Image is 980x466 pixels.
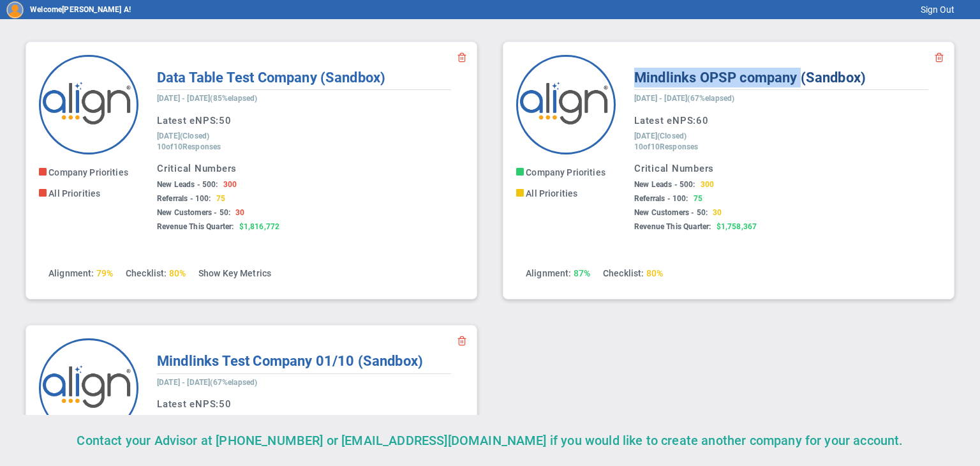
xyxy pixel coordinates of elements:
[705,94,734,103] span: elapsed)
[213,94,228,103] span: 85%
[574,268,590,278] span: 87%
[39,338,138,438] img: 33646.Company.photo
[634,115,696,126] span: Latest eNPS:
[166,142,173,151] span: of
[651,142,660,151] span: 10
[634,132,657,140] span: [DATE]
[213,378,228,387] span: 67%
[716,222,757,231] span: $1,758,367
[96,268,113,278] span: 79%
[6,1,24,19] img: 202891.Person.photo
[634,208,708,217] span: New Customers - 50:
[643,142,650,151] span: of
[182,378,185,387] span: -
[48,268,94,278] span: Alignment:
[48,167,128,177] span: Company Priorities
[694,194,702,203] span: 75
[228,94,257,103] span: elapsed)
[634,180,695,189] span: New Leads - 500:
[210,94,212,103] span: (
[659,94,662,103] span: -
[657,132,687,140] span: (Closed)
[690,94,705,103] span: 67%
[219,115,232,126] span: 50
[634,222,711,231] span: Revenue This Quarter:
[182,142,221,151] span: Responses
[646,268,663,278] span: 80%
[239,222,280,231] span: $1,816,772
[48,188,100,199] span: All Priorities
[157,222,234,231] span: Revenue This Quarter:
[713,208,722,217] span: 30
[634,142,643,151] span: 10
[157,132,180,140] span: [DATE]
[180,132,209,140] span: (Closed)
[664,94,687,103] span: [DATE]
[235,208,244,217] span: 30
[157,70,385,86] span: Data Table Test Company (Sandbox)
[603,268,644,278] span: Checklist:
[126,268,167,278] span: Checklist:
[30,5,131,14] h5: Welcome !
[157,162,451,176] h3: Critical Numbers
[701,180,714,189] span: 300
[157,180,218,189] span: New Leads - 500:
[13,428,967,453] div: Contact your Advisor at [PHONE_NUMBER] or [EMAIL_ADDRESS][DOMAIN_NAME] if you would like to creat...
[516,55,616,154] img: 33647.Company.photo
[157,94,180,103] span: [DATE]
[526,268,571,278] span: Alignment:
[696,115,709,126] span: 60
[526,167,605,177] span: Company Priorities
[219,398,232,410] span: 50
[634,70,866,86] span: Mindlinks OPSP company (Sandbox)
[157,353,423,369] span: Mindlinks Test Company 01/10 (Sandbox)
[223,180,237,189] span: 300
[187,378,210,387] span: [DATE]
[157,142,166,151] span: 10
[182,94,185,103] span: -
[228,378,257,387] span: elapsed)
[634,162,928,176] h3: Critical Numbers
[157,115,219,126] span: Latest eNPS:
[634,94,657,103] span: [DATE]
[526,188,577,199] span: All Priorities
[39,55,138,154] img: 33584.Company.photo
[210,378,212,387] span: (
[157,194,211,203] span: Referrals - 100:
[174,142,182,151] span: 10
[198,268,271,278] a: Show Key Metrics
[157,398,219,410] span: Latest eNPS:
[169,268,186,278] span: 80%
[660,142,698,151] span: Responses
[187,94,210,103] span: [DATE]
[687,94,690,103] span: (
[157,208,230,217] span: New Customers - 50:
[216,194,225,203] span: 75
[62,5,128,14] span: [PERSON_NAME] A
[634,194,688,203] span: Referrals - 100:
[157,378,180,387] span: [DATE]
